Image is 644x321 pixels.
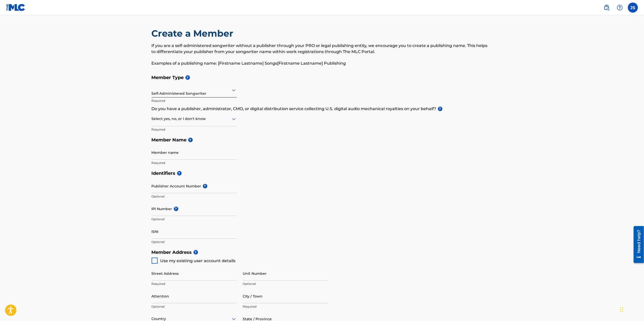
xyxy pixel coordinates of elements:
span: ? [203,184,207,188]
div: Help [615,3,625,13]
h5: Member Name [152,135,493,145]
span: Use my existing user account details [160,258,236,263]
p: Required [152,98,237,103]
h5: Member Type [152,72,493,83]
span: ? [177,171,182,176]
p: If you are a self-administered songwriter without a publisher through your PRO or legal publishin... [152,43,493,55]
p: Optional [152,194,237,199]
a: Public Search [602,3,612,13]
iframe: Chat Widget [619,297,644,321]
span: ? [185,75,190,80]
p: Required [152,161,237,165]
div: Drag [620,302,623,317]
span: ? [438,107,442,111]
div: User Menu [628,3,638,13]
img: MLC Logo [6,4,25,11]
p: Optional [243,282,328,286]
p: Examples of a publishing name: [Firstname Lastname] Songs[Firstname Lastname] Publishing [152,60,493,66]
img: search [604,5,610,11]
h2: Create a Member [152,28,236,39]
h5: Member Address [152,247,493,258]
p: Optional [152,240,237,244]
span: ? [174,207,178,211]
div: Self-Administered Songwriter [152,84,237,96]
h5: Identifiers [152,168,493,179]
iframe: Resource Center [630,224,644,265]
span: ? [188,138,193,142]
img: help [617,5,623,11]
span: ? [193,250,198,255]
p: Optional [152,217,237,221]
p: Required [152,127,237,132]
p: Do you have a publisher, administrator, CMO, or digital distribution service collecting U.S. digi... [152,106,493,112]
p: Required [243,304,328,309]
p: Required [152,282,237,286]
p: Optional [152,304,237,309]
